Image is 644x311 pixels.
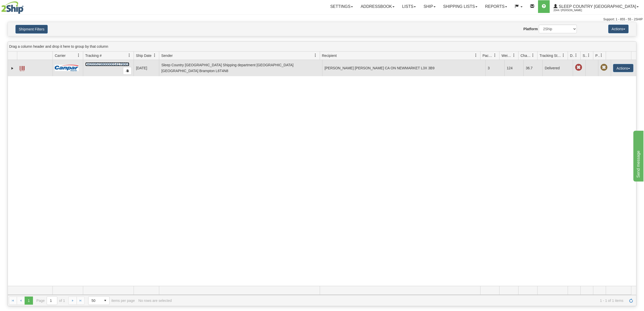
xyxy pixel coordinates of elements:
td: Sleep Country [GEOGRAPHIC_DATA] Shipping department [GEOGRAPHIC_DATA] [GEOGRAPHIC_DATA] Brampton ... [159,60,322,76]
a: D420352380000014179001 [85,62,129,66]
td: 124 [504,60,523,76]
button: Actions [608,25,629,33]
input: Page 1 [47,297,57,305]
label: Platform [523,26,538,31]
span: Sleep Country [GEOGRAPHIC_DATA] [558,4,636,9]
a: Sender filter column settings [311,51,320,60]
span: Ship Date [136,53,151,58]
span: Packages [482,53,493,58]
a: Tracking # filter column settings [125,51,134,60]
span: Page sizes drop down [88,296,110,305]
button: Shipment Filters [15,25,48,34]
a: Pickup Status filter column settings [597,51,606,60]
span: Delivery Status [570,53,574,58]
td: [DATE] [134,60,159,76]
a: Ship [420,0,439,13]
div: grid grouping header [8,42,636,52]
span: Shipment Issues [583,53,587,58]
iframe: chat widget [632,129,643,181]
span: Page 1 [25,297,33,305]
img: 14 - Canpar [55,65,79,71]
a: Shipment Issues filter column settings [584,51,593,60]
span: Pickup Not Assigned [600,64,607,71]
img: logo2044.jpg [1,1,24,14]
a: Delivery Status filter column settings [572,51,580,60]
td: 36.7 [523,60,542,76]
span: select [101,297,109,305]
span: Tracking # [85,53,102,58]
a: Recipient filter column settings [472,51,480,60]
span: 50 [92,298,98,303]
span: Tracking Status [540,53,562,58]
button: Copy to clipboard [123,67,132,75]
span: Charge [521,53,531,58]
a: Shipping lists [439,0,481,13]
div: Support: 1 - 855 - 55 - 2SHIP [1,17,643,22]
a: Carrier filter column settings [74,51,83,60]
td: 3 [485,60,504,76]
div: No rows are selected [138,299,172,303]
span: 1 - 1 of 1 items [175,299,623,303]
button: Actions [613,64,633,72]
a: Weight filter column settings [510,51,518,60]
a: Lists [398,0,420,13]
a: Ship Date filter column settings [150,51,159,60]
a: Charge filter column settings [529,51,537,60]
a: Label [20,64,25,72]
td: Delivered [542,60,573,76]
a: Expand [10,66,15,71]
a: Tracking Status filter column settings [559,51,568,60]
a: Sleep Country [GEOGRAPHIC_DATA] 2044 / [PERSON_NAME] [550,0,642,13]
span: Recipient [322,53,337,58]
span: Pickup Status [595,53,600,58]
span: Late [575,64,582,71]
a: Refresh [627,297,635,305]
span: Sender [161,53,173,58]
td: [PERSON_NAME] [PERSON_NAME] CA ON NEWMARKET L3X 3B9 [322,60,486,76]
span: 2044 / [PERSON_NAME] [553,8,592,13]
a: Reports [481,0,511,13]
a: Addressbook [357,0,398,13]
a: Packages filter column settings [491,51,499,60]
a: Settings [326,0,357,13]
span: Weight [502,53,512,58]
div: Send message [4,3,47,9]
span: Carrier [55,53,66,58]
span: items per page [88,296,135,305]
span: Page of 1 [37,296,65,305]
